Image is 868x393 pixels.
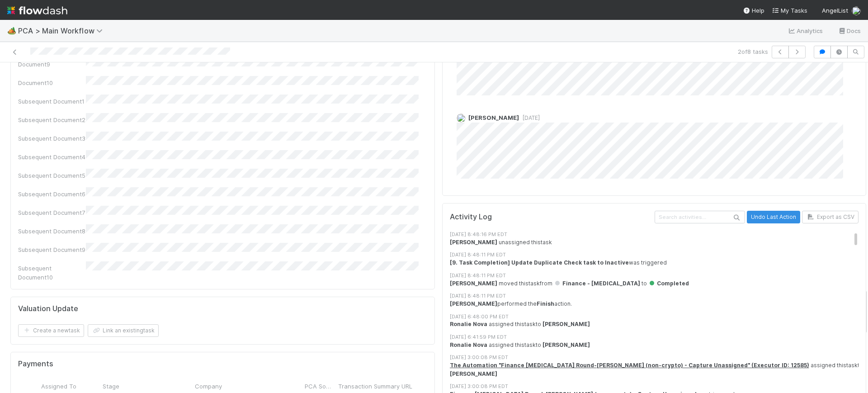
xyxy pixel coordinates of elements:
div: assigned this task to [450,361,868,378]
span: My Tasks [772,7,807,14]
span: Completed [648,280,689,287]
a: Analytics [788,25,823,36]
img: avatar_fee1282a-8af6-4c79-b7c7-bf2cfad99775.png [852,6,861,15]
div: Subsequent Document10 [18,264,86,282]
span: Assigned To [41,382,76,391]
strong: Ronalie Nova [450,341,487,348]
div: Subsequent Document3 [18,134,86,143]
span: AngelList [822,7,848,14]
div: moved this task from to [450,279,868,288]
strong: [PERSON_NAME] [542,341,590,348]
span: PCA Source [305,382,333,391]
div: Subsequent Document7 [18,208,86,217]
h5: Activity Log [450,213,653,222]
div: Subsequent Document9 [18,245,86,254]
strong: [PERSON_NAME] [450,280,497,287]
span: [PERSON_NAME] [468,114,519,121]
h5: Payments [18,360,53,369]
div: [DATE] 8:48:16 PM EDT [450,231,868,238]
div: [DATE] 8:48:11 PM EDT [450,292,868,300]
img: avatar_ba0ef937-97b0-4cb1-a734-c46f876909ef.png [457,114,466,123]
h5: Valuation Update [18,304,78,313]
div: Subsequent Document8 [18,227,86,236]
div: [DATE] 8:48:11 PM EDT [450,251,868,259]
div: assigned this task to [450,341,868,349]
button: Export as CSV [802,211,859,223]
div: assigned this task to [450,320,868,328]
div: performed the action. [450,300,868,308]
span: Transaction Summary URL [338,382,412,391]
div: unassigned this task [450,238,868,246]
div: [DATE] 8:48:11 PM EDT [450,272,868,279]
div: Subsequent Document5 [18,171,86,180]
div: [DATE] 3:00:08 PM EDT [450,383,868,390]
img: logo-inverted-e16ddd16eac7371096b0.svg [7,3,67,18]
input: Search activities... [655,211,745,223]
div: [DATE] 6:48:00 PM EDT [450,313,868,321]
strong: Ronalie Nova [450,321,487,327]
span: Finance - [MEDICAL_DATA] [554,280,640,287]
span: 2 of 8 tasks [738,47,768,56]
div: Subsequent Document2 [18,115,86,124]
strong: [PERSON_NAME] [542,321,590,327]
div: [DATE] 6:41:59 PM EDT [450,333,868,341]
strong: [PERSON_NAME] [450,300,497,307]
button: Undo Last Action [747,211,800,223]
strong: Finish [537,300,554,307]
div: Help [743,6,764,15]
span: [DATE] [519,114,540,121]
span: Company [195,382,222,391]
span: 🏕️ [7,27,16,34]
button: Create a newtask [18,324,84,337]
a: Docs [838,25,861,36]
strong: [9. Task Completion] Update Duplicate Check task to Inactive [450,259,629,266]
div: Document9 [18,60,86,69]
button: Link an existingtask [88,324,159,337]
strong: [PERSON_NAME] [450,370,497,377]
div: Subsequent Document4 [18,152,86,161]
div: was triggered [450,259,868,267]
span: PCA > Main Workflow [18,26,107,35]
div: [DATE] 3:00:08 PM EDT [450,354,868,361]
strong: [PERSON_NAME] [450,239,497,246]
div: Subsequent Document1 [18,97,86,106]
div: Document10 [18,78,86,87]
span: Stage [103,382,119,391]
div: Subsequent Document6 [18,189,86,199]
a: The Automation "Finance [MEDICAL_DATA] Round-[PERSON_NAME] (non-crypto) - Capture Unassigned" (Ex... [450,362,809,369]
a: My Tasks [772,6,807,15]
